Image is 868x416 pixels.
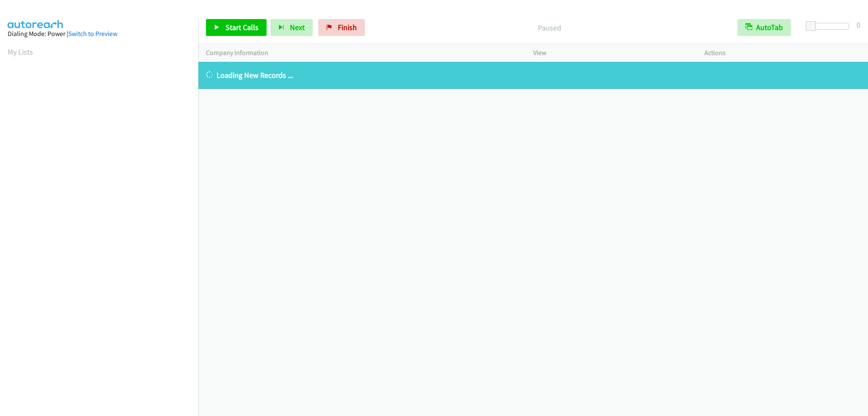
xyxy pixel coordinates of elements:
a: My Lists [8,47,33,57]
a: Switch to Preview [68,30,117,38]
div: Delay between calls (in seconds) [810,23,849,30]
p: Paused [376,22,722,33]
a: Finish [318,19,365,36]
button: Next [270,19,313,36]
p: Company Information [206,48,518,58]
div: 0 [857,19,860,30]
p: Loading New Records ... [206,69,860,81]
span: Next [290,22,305,32]
span: Finish [338,22,357,32]
p: View [533,48,689,58]
button: AutoTab [737,19,791,36]
a: Start Calls [206,19,267,36]
span: Start Calls [225,22,259,32]
div: Dialing Mode: Power | [8,29,191,39]
p: Actions [704,48,860,58]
